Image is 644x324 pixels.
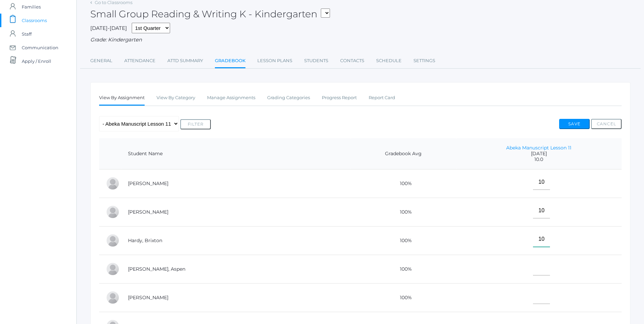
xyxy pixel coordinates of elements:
[463,151,615,157] span: [DATE]
[351,226,456,255] td: 100%
[106,177,119,190] div: Abby Backstrom
[207,91,255,105] a: Manage Assignments
[340,54,364,68] a: Contacts
[351,283,456,312] td: 100%
[22,14,47,27] span: Classrooms
[267,91,310,105] a: Grading Categories
[180,119,211,129] button: Filter
[215,54,245,69] a: Gradebook
[121,138,351,169] th: Student Name
[351,198,456,226] td: 100%
[106,234,119,247] div: Brixton Hardy
[304,54,328,68] a: Students
[106,262,119,276] div: Aspen Hemingway
[351,255,456,283] td: 100%
[351,138,456,169] th: Gradebook Avg
[559,119,590,129] button: Save
[124,54,155,68] a: Attendance
[128,294,168,301] a: [PERSON_NAME]
[351,169,456,198] td: 100%
[128,209,168,215] a: [PERSON_NAME]
[90,54,112,68] a: General
[22,54,51,68] span: Apply / Enroll
[22,41,58,54] span: Communication
[128,266,185,272] a: [PERSON_NAME], Aspen
[90,36,630,44] div: Grade: Kindergarten
[376,54,402,68] a: Schedule
[257,54,292,68] a: Lesson Plans
[99,91,145,106] a: View By Assignment
[90,9,330,19] h2: Small Group Reading & Writing K - Kindergarten
[128,237,162,244] a: Hardy, Brixton
[157,91,195,105] a: View By Category
[506,145,571,151] a: Abeka Manuscript Lesson 11
[106,205,119,219] div: Nolan Gagen
[22,27,32,41] span: Staff
[591,119,622,129] button: Cancel
[128,180,168,186] a: [PERSON_NAME]
[90,25,127,31] span: [DATE]-[DATE]
[322,91,357,105] a: Progress Report
[106,291,119,304] div: Nico Hurley
[413,54,435,68] a: Settings
[369,91,395,105] a: Report Card
[167,54,203,68] a: Attd Summary
[463,157,615,162] span: 10.0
